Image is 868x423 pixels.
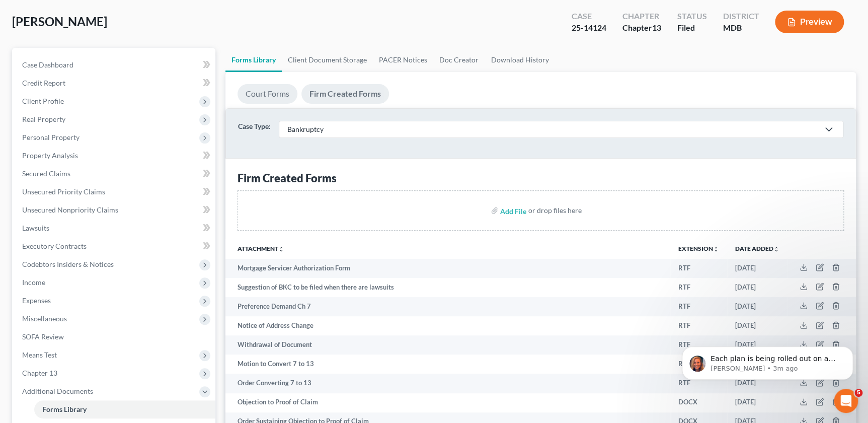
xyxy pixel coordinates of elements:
span: Additional Documents [22,387,93,395]
i: unfold_more [713,246,719,252]
i: unfold_more [278,246,284,252]
span: Forms Library [42,405,87,413]
div: 25-14124 [571,22,606,34]
td: Notice of Address Change [225,316,670,335]
div: Filed [677,22,706,34]
a: SOFA Review [14,328,215,346]
a: Forms Library [225,48,282,72]
td: [DATE] [727,259,787,278]
button: firmCaseType.title [816,263,824,271]
span: Lawsuits [22,224,49,232]
button: firmCaseType.title [816,398,824,406]
span: Unsecured Priority Claims [22,187,105,196]
a: Credit Report [14,74,215,92]
a: Doc Creator [433,48,485,72]
button: Preview [775,11,844,33]
span: Miscellaneous [22,314,67,323]
span: Property Analysis [22,151,78,160]
td: Withdrawal of Document [225,335,670,355]
a: Download History [485,48,555,72]
div: Chapter [622,22,661,34]
td: [DATE] [727,297,787,316]
div: Bankruptcy [287,124,819,134]
a: Case Dashboard [14,56,215,74]
div: Case [571,11,606,22]
td: [DATE] [727,316,787,335]
span: Real Property [22,115,65,123]
span: Expenses [22,296,51,305]
td: [DATE] [727,393,787,412]
span: Income [22,278,45,287]
td: RTF [670,278,727,297]
a: Lawsuits [14,219,215,237]
a: Firm Created Forms [301,84,389,104]
td: Mortgage Servicer Authorization Form [225,259,670,278]
a: Secured Claims [14,165,215,183]
div: District [723,11,759,22]
iframe: Intercom notifications message [667,325,868,396]
span: Case Dashboard [22,60,73,69]
i: unfold_more [773,246,779,252]
td: RTF [670,316,727,335]
td: RTF [670,297,727,316]
div: Status [677,11,706,22]
td: Motion to Convert 7 to 13 [225,355,670,374]
a: Forms Library [34,400,215,418]
div: MDB [723,22,759,34]
div: or drop files here [528,205,582,216]
td: DOCX [670,393,727,412]
span: [PERSON_NAME] [12,14,107,29]
span: Codebtors Insiders & Notices [22,260,114,268]
td: RTF [670,259,727,278]
td: Order Converting 7 to 13 [225,374,670,393]
a: Unsecured Priority Claims [14,183,215,201]
a: Extensionunfold_more [678,245,719,252]
span: Client Profile [22,97,64,105]
label: Case Type: [238,121,271,138]
button: firmCaseType.title [816,302,824,310]
td: [DATE] [727,278,787,297]
a: Property Analysis [14,147,215,165]
a: Date Addedunfold_more [735,245,779,252]
span: SOFA Review [22,332,64,341]
span: Executory Contracts [22,242,87,250]
a: Client Document Storage [282,48,373,72]
span: Credit Report [22,79,65,87]
span: 5 [854,389,862,397]
span: 13 [652,23,661,32]
td: Preference Demand Ch 7 [225,297,670,316]
span: Means Test [22,350,57,359]
a: Unsecured Nonpriority Claims [14,201,215,219]
span: Personal Property [22,133,80,142]
td: Suggestion of BKC to be filed when there are lawsuits [225,278,670,297]
button: firmCaseType.title [816,321,824,329]
td: Objection to Proof of Claim [225,393,670,412]
button: firmCaseType.title [816,283,824,291]
a: Court Forms [238,84,297,104]
a: PACER Notices [373,48,433,72]
a: Attachmentunfold_more [238,245,284,252]
div: Firm Created Forms [238,171,844,185]
div: Chapter [622,11,661,22]
span: Secured Claims [22,169,70,178]
span: Chapter 13 [22,369,57,377]
span: Unsecured Nonpriority Claims [22,205,118,214]
a: Executory Contracts [14,237,215,255]
iframe: Intercom live chat [834,389,858,413]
